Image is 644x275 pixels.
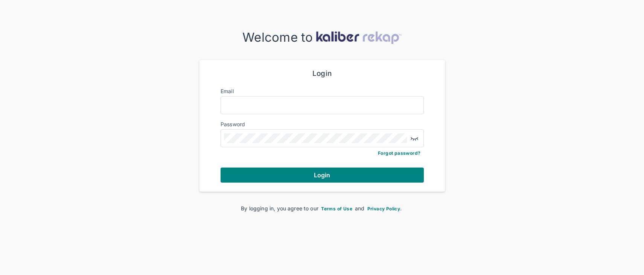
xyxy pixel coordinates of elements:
a: Terms of Use [320,205,353,212]
span: Privacy Policy. [367,206,402,212]
div: By logging in, you agree to our and [212,204,433,212]
label: Email [221,88,234,94]
button: Login [221,168,424,183]
span: Login [314,171,330,179]
img: eye-closed.fa43b6e4.svg [410,134,419,143]
label: Password [221,121,245,127]
a: Privacy Policy. [366,205,403,212]
div: Login [221,69,424,78]
img: kaliber-logo [316,31,402,44]
span: Terms of Use [321,206,352,212]
a: Forgot password? [378,150,420,156]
